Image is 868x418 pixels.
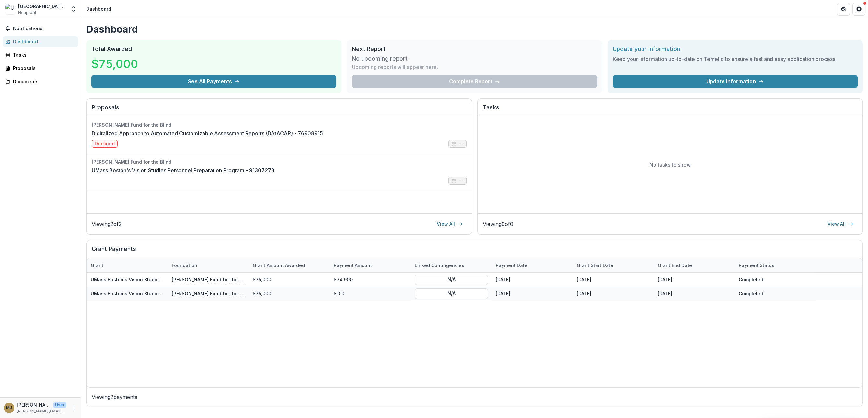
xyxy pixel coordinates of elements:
[330,258,411,272] div: Payment Amount
[249,258,330,272] div: Grant amount awarded
[411,262,468,269] div: Linked Contingencies
[168,258,249,272] div: Foundation
[573,258,654,272] div: Grant start date
[654,262,696,269] div: Grant end date
[330,287,411,300] div: $100
[735,258,816,272] div: Payment status
[415,288,488,299] button: N/A
[249,262,309,269] div: Grant amount awarded
[17,401,51,408] p: [PERSON_NAME] [PERSON_NAME]
[837,3,850,16] button: Partners
[3,76,78,87] a: Documents
[87,258,168,272] div: Grant
[17,408,66,414] p: [PERSON_NAME][EMAIL_ADDRESS][DOMAIN_NAME]
[330,262,376,269] div: Payment Amount
[352,55,408,62] h3: No upcoming report
[13,51,73,58] div: Tasks
[613,45,858,52] h2: Update your information
[92,220,122,228] p: Viewing 2 of 2
[330,273,411,287] div: $74,900
[249,287,330,300] div: $75,000
[613,55,858,63] h3: Keep your information up-to-date on Temelio to ensure a fast and easy application process.
[492,273,573,287] div: [DATE]
[352,63,438,71] p: Upcoming reports will appear here.
[13,65,73,72] div: Proposals
[13,38,73,45] div: Dashboard
[86,23,863,35] h1: Dashboard
[6,406,12,410] div: Meredith Eppel Jylkka
[735,287,816,300] div: Completed
[654,258,735,272] div: Grant end date
[415,274,488,285] button: N/A
[433,219,467,229] a: View All
[172,290,245,297] p: [PERSON_NAME] Fund for the Blind
[18,10,36,16] span: Nonprofit
[172,276,245,283] p: [PERSON_NAME] Fund for the Blind
[3,63,78,73] a: Proposals
[649,161,691,169] p: No tasks to show
[92,393,857,401] p: Viewing 2 payments
[3,50,78,60] a: Tasks
[654,273,735,287] div: [DATE]
[84,4,114,14] nav: breadcrumb
[852,3,865,16] button: Get Help
[249,273,330,287] div: $75,000
[53,402,66,408] p: User
[13,78,73,85] div: Documents
[13,26,75,31] span: Notifications
[69,3,78,16] button: Open entity switcher
[86,6,111,12] div: Dashboard
[92,166,274,174] a: UMass Boston's Vision Studies Personnel Preparation Program - 91307273
[411,258,492,272] div: Linked Contingencies
[483,104,858,116] h2: Tasks
[573,273,654,287] div: [DATE]
[5,4,16,14] img: University of Massachusetts Boston
[92,130,323,137] a: Digitalized Approach to Automated Customizable Assessment Reports (DAtACAR) - 76908915
[91,45,336,52] h2: Total Awarded
[573,262,617,269] div: Grant start date
[168,262,201,269] div: Foundation
[573,287,654,300] div: [DATE]
[735,262,778,269] div: Payment status
[87,262,107,269] div: Grant
[3,23,78,34] button: Notifications
[352,45,597,52] h2: Next Report
[18,3,66,10] div: [GEOGRAPHIC_DATA][US_STATE]
[91,277,261,282] a: UMass Boston's Vision Studies Personnel Preparation Program - 91307273
[91,75,336,88] button: See All Payments
[492,287,573,300] div: [DATE]
[654,287,735,300] div: [DATE]
[91,291,261,296] a: UMass Boston's Vision Studies Personnel Preparation Program - 91307273
[492,262,531,269] div: Payment date
[492,258,573,272] div: Payment date
[613,75,858,88] a: Update Information
[3,36,78,47] a: Dashboard
[69,404,77,412] button: More
[92,104,467,116] h2: Proposals
[483,220,513,228] p: Viewing 0 of 0
[735,273,816,287] div: Completed
[824,219,857,229] a: View All
[91,55,140,73] h3: $75,000
[92,245,857,258] h2: Grant Payments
